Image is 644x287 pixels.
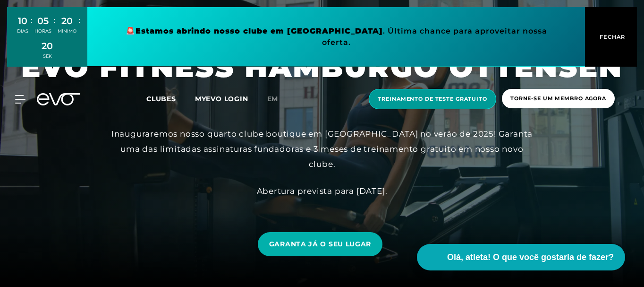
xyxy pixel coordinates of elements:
[585,7,637,67] button: FECHAR
[31,16,32,25] font: :
[510,95,606,102] font: Torne-se um membro agora
[34,28,51,34] font: HORAS
[58,28,76,34] font: MÍNIMO
[258,232,382,256] a: GARANTA JÁ O SEU LUGAR
[267,95,279,103] font: em
[366,89,499,109] a: Treinamento de teste gratuito
[267,94,290,104] a: em
[257,186,388,196] font: Abertura prevista para [DATE].
[37,15,49,26] font: 05
[195,95,248,103] a: MYEVO LOGIN
[42,40,53,52] font: 20
[499,89,618,109] a: Torne-se um membro agora
[378,96,487,102] font: Treinamento de teste gratuito
[417,244,625,270] button: Olá, atleta! O que você gostaria de fazer?
[111,129,533,169] font: Inauguraremos nosso quarto clube boutique em [GEOGRAPHIC_DATA] no verão de 2025! Garanta uma das ...
[146,94,195,103] a: Clubes
[447,252,614,262] font: Olá, atleta! O que você gostaria de fazer?
[146,95,176,103] font: Clubes
[17,28,28,34] font: DIAS
[61,15,73,26] font: 20
[54,16,55,25] font: :
[43,53,52,59] font: SEK
[600,34,625,40] font: FECHAR
[18,15,27,26] font: 10
[269,240,371,248] font: GARANTA JÁ O SEU LUGAR
[79,16,80,25] font: :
